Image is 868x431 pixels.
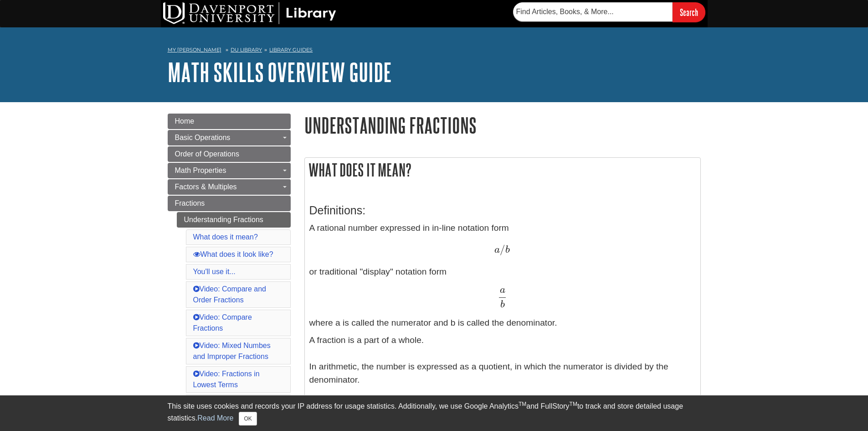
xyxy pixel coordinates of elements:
[175,134,231,141] span: Basic Operations
[193,285,266,304] a: Video: Compare and Order Fractions
[193,342,271,360] a: Video: Mixed Numbes and Improper Fractions
[494,245,500,255] span: a
[175,117,195,125] span: Home
[168,401,701,426] div: This site uses cookies and records your IP address for usage statistics. Additionally, we use Goo...
[193,233,258,241] a: What does it mean?
[197,414,233,422] a: Read More
[168,146,291,162] a: Order of Operations
[513,2,673,21] input: Find Articles, Books, & More...
[193,313,252,332] a: Video: Compare Fractions
[168,196,291,211] a: Fractions
[175,150,239,158] span: Order of Operations
[168,130,291,145] a: Basic Operations
[269,47,313,53] a: Library Guides
[168,163,291,178] a: Math Properties
[304,114,701,137] h1: Understanding Fractions
[500,285,505,295] span: a
[239,412,257,426] button: Close
[231,47,262,53] a: DU Library
[193,370,260,389] a: Video: Fractions in Lowest Terms
[505,245,510,255] span: b
[519,401,526,407] sup: TM
[513,2,705,22] form: Searches DU Library's articles, books, and more
[168,114,291,129] a: Home
[309,204,696,217] h3: Definitions:
[500,300,505,310] span: b
[193,268,236,275] a: You'll use it...
[309,222,696,329] p: A rational number expressed in in-line notation form or traditional "display" notation form where...
[163,2,336,24] img: DU Library
[177,212,291,228] a: Understanding Fractions
[305,158,700,182] h2: What does it mean?
[168,58,392,86] a: Math Skills Overview Guide
[168,44,701,58] nav: breadcrumb
[168,46,221,54] a: My [PERSON_NAME]
[500,243,505,255] span: /
[168,179,291,195] a: Factors & Multiples
[175,183,237,191] span: Factors & Multiples
[673,2,705,22] input: Search
[570,401,577,407] sup: TM
[193,250,273,258] a: What does it look like?
[175,166,226,174] span: Math Properties
[175,199,205,207] span: Fractions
